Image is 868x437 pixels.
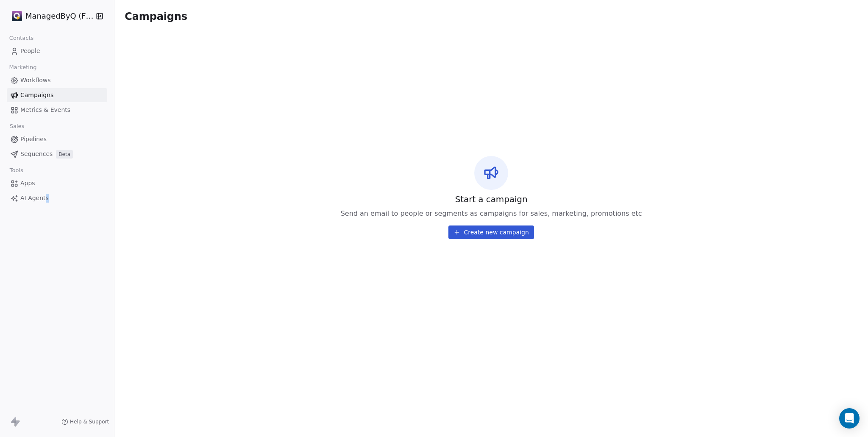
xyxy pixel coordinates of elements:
[7,103,107,117] a: Metrics & Events
[7,44,107,58] a: People
[61,418,109,425] a: Help & Support
[20,150,53,159] span: Sequences
[7,88,107,102] a: Campaigns
[6,120,28,133] span: Sales
[20,179,35,188] span: Apps
[341,209,642,219] span: Send an email to people or segments as campaigns for sales, marketing, promotions etc
[125,10,187,22] span: Campaigns
[70,418,109,425] span: Help & Support
[20,91,53,100] span: Campaigns
[7,132,107,146] a: Pipelines
[7,191,107,205] a: AI Agents
[20,135,47,144] span: Pipelines
[7,73,107,87] a: Workflows
[12,11,22,21] img: Stripe.png
[56,150,73,159] span: Beta
[839,408,860,429] div: Open Intercom Messenger
[20,194,49,203] span: AI Agents
[455,193,528,205] span: Start a campaign
[6,164,27,177] span: Tools
[7,147,107,161] a: SequencesBeta
[448,225,534,239] button: Create new campaign
[25,11,94,22] span: ManagedByQ (FZE)
[6,32,37,45] span: Contacts
[6,61,40,74] span: Marketing
[20,47,40,56] span: People
[20,106,70,114] span: Metrics & Events
[7,176,107,190] a: Apps
[20,76,51,85] span: Workflows
[10,9,90,23] button: ManagedByQ (FZE)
